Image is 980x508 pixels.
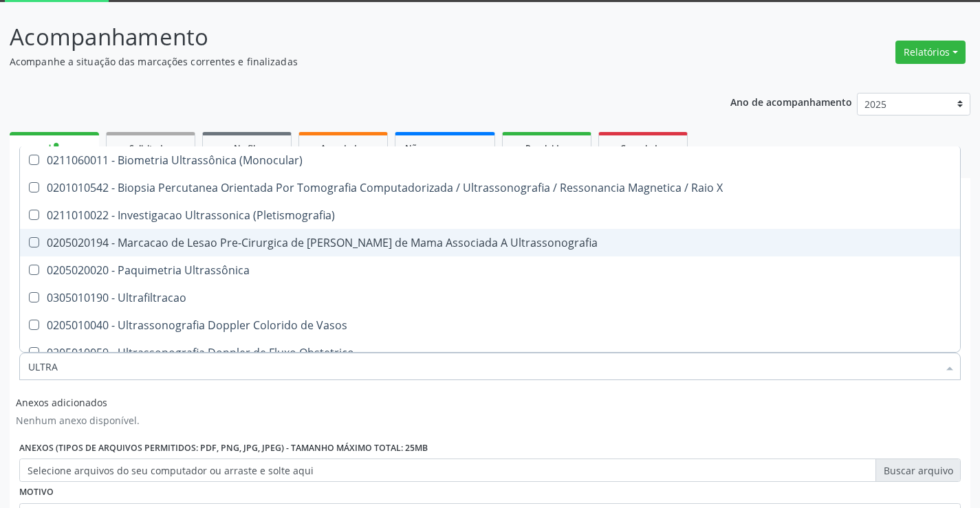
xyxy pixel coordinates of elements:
[28,182,952,193] div: 0201010542 - Biopsia Percutanea Orientada Por Tomografia Computadorizada / Ultrassonografia / Res...
[28,265,952,276] div: 0205020020 - Paquimetria Ultrassônica
[28,210,952,221] div: 0211010022 - Investigacao Ultrassonica (Pletismografia)
[10,20,682,54] p: Acompanhamento
[620,142,666,154] span: Cancelados
[28,292,952,303] div: 0305010190 - Ultrafiltracao
[19,437,428,459] label: Anexos (Tipos de arquivos permitidos: PDF, PNG, JPG, JPEG) - Tamanho máximo total: 25MB
[525,142,568,154] span: Resolvidos
[320,142,366,154] span: Agendados
[730,93,852,110] p: Ano de acompanhamento
[10,54,682,69] p: Acompanhe a situação das marcações correntes e finalizadas
[16,397,140,409] h6: Anexos adicionados
[47,140,62,155] div: person_add
[16,413,140,428] p: Nenhum anexo disponível.
[28,155,952,166] div: 0211060011 - Biometria Ultrassônica (Monocular)
[28,237,952,248] div: 0205020194 - Marcacao de Lesao Pre-Cirurgica de [PERSON_NAME] de Mama Associada A Ultrassonografia
[28,347,952,358] div: 0205010059 - Ultrassonografia Doppler de Fluxo Obstetrico
[19,482,54,503] label: Motivo
[895,41,966,64] button: Relatórios
[129,142,172,154] span: Solicitados
[234,142,260,154] span: Na fila
[28,320,952,331] div: 0205010040 - Ultrassonografia Doppler Colorido de Vasos
[405,142,485,154] span: Não compareceram
[28,353,938,380] input: Buscar por procedimentos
